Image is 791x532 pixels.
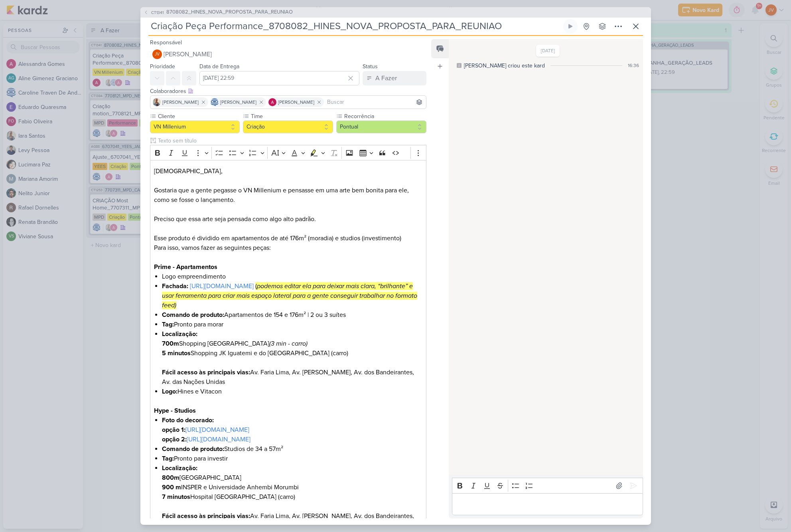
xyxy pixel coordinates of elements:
[452,493,643,515] div: Editor editing area: main
[162,493,190,501] strong: 7 minutos
[162,435,187,443] strong: opção 2:
[343,112,426,121] label: Recorrência
[452,478,643,493] div: Editor toolbar
[250,112,333,121] label: Time
[162,426,185,434] strong: opção 1:
[325,97,425,107] input: Buscar
[162,349,191,357] strong: 5 minutos
[162,454,422,463] li: Pronto para investir
[162,474,241,482] span: [GEOGRAPHIC_DATA]
[153,98,161,106] img: Iara Santos
[162,310,422,320] li: Apartamentos de 154 e 176m² | 2 ou 3 suítes
[150,87,427,95] div: Colaboradores
[162,445,224,453] strong: Comando de produto:
[150,145,427,160] div: Editor toolbar
[567,23,574,30] div: Ligar relógio
[375,73,397,83] div: A Fazer
[336,121,426,133] button: Pontual
[162,483,299,491] span: INSPER e Universidade Anhembi Morumbi
[162,388,178,396] strong: Logo:
[464,61,545,70] div: [PERSON_NAME] criou este kard
[154,243,422,253] p: Para isso, vamos fazer as seguintes peças:
[154,214,422,224] p: Preciso que essa arte seja pensada como algo alto padrão.
[148,19,562,34] input: Kard Sem Título
[255,282,257,290] mark: (
[162,474,180,482] strong: 800m
[154,263,217,271] strong: Prime - Apartamentos
[278,99,314,106] span: [PERSON_NAME]
[162,282,417,309] mark: podemos editar ela para deixar mais clara, “brilhante” e usar ferramenta para criar mais espaço l...
[211,98,219,106] img: Caroline Traven De Andrade
[154,186,422,205] p: Gostaria que a gente pegasse o VN Millenium e pensasse em uma arte bem bonita para ele, como se f...
[162,272,422,281] li: Logo empreendimento
[162,349,348,357] span: Shopping JK Iguatemi e do [GEOGRAPHIC_DATA] (carro)
[162,464,197,472] strong: Localização:
[220,99,256,106] span: [PERSON_NAME]
[363,71,426,85] button: A Fazer
[150,63,175,70] label: Prioridade
[162,368,414,386] span: Av. Faria Lima, Av. [PERSON_NAME], Av. dos Bandeirantes, Av. das Nações Unidas
[162,416,214,424] strong: Foto do decorado:
[154,233,422,243] p: Esse produto é dividido em apartamentos de até 176m² (moradia) e studios (investimento)
[155,52,160,57] p: JV
[150,39,182,46] label: Responsável
[162,512,250,520] strong: Fácil acesso às principais vias:
[185,426,249,434] a: [URL][DOMAIN_NAME]
[162,311,224,319] strong: Comando de produto:
[162,483,181,491] strong: 900 m
[363,63,378,70] label: Status
[162,455,174,463] strong: Tag:
[190,282,254,290] a: [URL][DOMAIN_NAME]
[152,49,162,59] div: Joney Viana
[156,136,427,145] input: Texto sem título
[157,112,240,121] label: Cliente
[162,444,422,454] li: Studios de 34 a 57m²
[154,407,196,415] strong: Hype - Studios
[162,493,295,501] span: Hospital [GEOGRAPHIC_DATA] (carro)
[187,435,251,443] a: [URL][DOMAIN_NAME]
[162,512,414,530] span: Av. Faria Lima, Av. [PERSON_NAME], Av. dos Bandeirantes, Av. das Nações Unidas
[150,47,427,61] button: JV [PERSON_NAME]
[268,98,276,106] img: Alessandra Gomes
[162,320,174,328] strong: Tag:
[199,71,360,85] input: Select a date
[628,62,639,69] div: 16:36
[162,368,250,376] strong: Fácil acesso às principais vias:
[164,49,212,59] span: [PERSON_NAME]
[162,99,199,106] span: [PERSON_NAME]
[154,166,422,176] p: [DEMOGRAPHIC_DATA],
[162,340,179,348] strong: 700m
[199,63,239,70] label: Data de Entrega
[150,121,240,133] button: VN Millenium
[162,282,188,290] strong: Fachada:
[162,330,197,338] strong: Localização:
[243,121,333,133] button: Criação
[269,340,308,348] i: (3 min - carro)
[162,320,422,329] li: Pronto para morar
[162,340,308,348] span: Shopping [GEOGRAPHIC_DATA]
[162,387,422,396] li: Hines e Vitacon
